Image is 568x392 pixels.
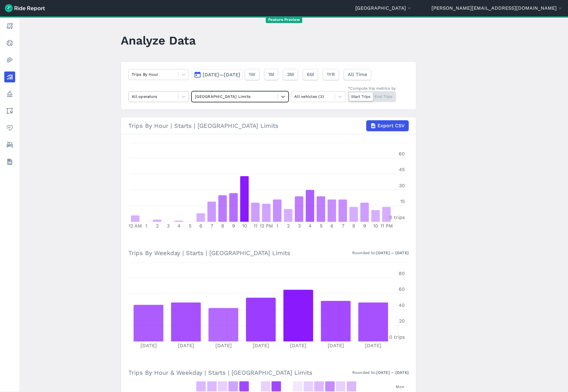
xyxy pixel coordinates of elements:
[129,223,142,229] tspan: 12 AM
[189,223,191,229] tspan: 5
[254,223,257,229] tspan: 11
[366,120,409,131] button: Export CSV
[203,72,240,78] span: [DATE]—[DATE]
[4,38,15,48] a: Realtime
[377,122,405,129] span: Export CSV
[167,223,170,229] tspan: 3
[342,223,344,229] tspan: 7
[178,343,194,348] tspan: [DATE]
[399,302,405,308] tspan: 40
[249,71,255,78] span: 1W
[431,5,563,12] button: [PERSON_NAME][EMAIL_ADDRESS][DOMAIN_NAME]
[156,223,159,229] tspan: 2
[242,223,247,229] tspan: 10
[399,183,405,188] tspan: 30
[327,71,335,78] span: 1YR
[344,69,371,80] button: All Time
[348,71,367,78] span: All Time
[253,343,269,348] tspan: [DATE]
[399,318,405,324] tspan: 20
[4,139,15,150] a: ModeShift
[260,223,273,229] tspan: 12 PM
[352,223,355,229] tspan: 8
[373,223,378,229] tspan: 10
[221,223,224,229] tspan: 8
[140,343,157,348] tspan: [DATE]
[363,223,366,229] tspan: 9
[276,223,278,229] tspan: 1
[330,223,333,229] tspan: 6
[389,214,405,220] tspan: 0 trips
[376,251,409,255] strong: [DATE] – [DATE]
[399,151,405,157] tspan: 60
[352,250,409,256] div: Rounded to:
[399,271,405,276] tspan: 80
[4,122,15,133] a: Health
[320,223,323,229] tspan: 5
[355,5,412,12] button: [GEOGRAPHIC_DATA]
[4,71,15,82] a: Analyze
[287,71,294,78] span: 3M
[4,88,15,99] a: Policy
[128,120,409,131] div: Trips By Hour | Starts | [GEOGRAPHIC_DATA] Limits
[399,167,405,172] tspan: 45
[215,343,232,348] tspan: [DATE]
[376,370,409,375] strong: [DATE] – [DATE]
[303,69,318,80] button: 6M
[266,17,302,23] span: Feature Preview
[232,223,235,229] tspan: 9
[268,71,274,78] span: 1M
[128,364,409,381] h3: Trips By Hour & Weekday | Starts | [GEOGRAPHIC_DATA] Limits
[264,69,278,80] button: 1M
[283,69,298,80] button: 3M
[145,223,147,229] tspan: 1
[287,223,290,229] tspan: 2
[4,55,15,65] a: Heatmaps
[199,223,202,229] tspan: 6
[400,198,405,204] tspan: 15
[4,21,15,32] a: Report
[4,105,15,116] a: Areas
[121,32,196,49] h1: Analyze Data
[365,343,381,348] tspan: [DATE]
[128,244,409,261] h3: Trips By Weekday | Starts | [GEOGRAPHIC_DATA] Limits
[4,156,15,167] a: Datasets
[380,223,393,229] tspan: 11 PM
[290,343,306,348] tspan: [DATE]
[211,223,213,229] tspan: 7
[177,223,181,229] tspan: 4
[399,286,405,292] tspan: 60
[348,85,396,91] div: *Compute trip metrics by
[352,370,409,375] div: Rounded to:
[309,223,312,229] tspan: 4
[389,334,405,340] tspan: 0 trips
[191,69,242,80] button: [DATE]—[DATE]
[5,4,45,12] img: Ride Report
[323,69,339,80] button: 1YR
[307,71,314,78] span: 6M
[245,69,259,80] button: 1W
[298,223,301,229] tspan: 3
[328,343,344,348] tspan: [DATE]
